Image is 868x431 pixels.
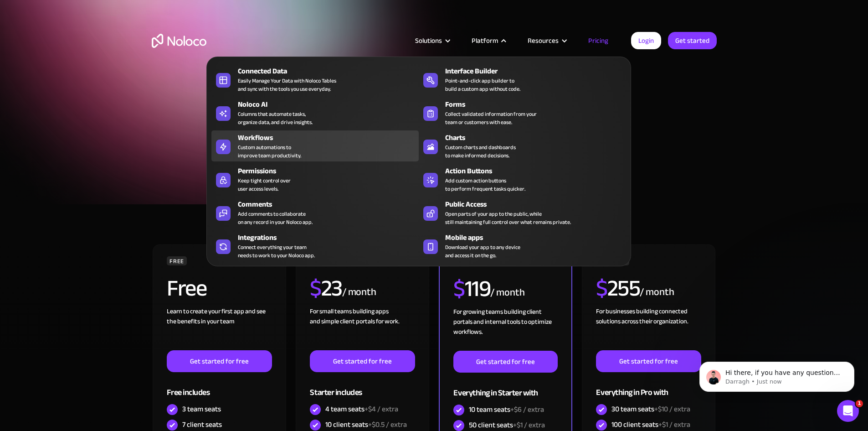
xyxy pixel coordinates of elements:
[445,66,630,77] div: Interface Builder
[211,197,419,228] a: CommentsAdd comments to collaborateon any record in your Noloco app.
[167,256,187,265] div: FREE
[167,372,272,402] div: Free includes
[445,99,630,110] div: Forms
[238,110,313,126] div: Columns that automate tasks, organize data, and drive insights.
[419,130,626,161] a: ChartsCustom charts and dashboardsto make informed decisions.
[490,286,524,300] div: / month
[611,404,690,414] div: 30 team seats
[152,34,206,48] a: home
[445,199,630,210] div: Public Access
[206,44,631,266] nav: Platform
[310,350,415,372] a: Get started for free
[419,64,626,95] a: Interface BuilderPoint-and-click app builder tobuild a custom app without code.
[238,210,313,226] div: Add comments to collaborate on any record in your Noloco app.
[528,35,559,47] div: Resources
[415,35,442,47] div: Solutions
[445,77,520,93] div: Point-and-click app builder to build a custom app without code.
[516,35,577,47] div: Resources
[460,35,516,47] div: Platform
[445,177,525,193] div: Add custom action buttons to perform frequent tasks quicker.
[211,130,419,161] a: WorkflowsCustom automations toimprove team productivity.
[310,306,415,350] div: For small teams building apps and simple client portals for work. ‍
[453,373,557,402] div: Everything in Starter with
[419,97,626,128] a: FormsCollect validated information from yourteam or customers with ease.
[238,232,423,243] div: Integrations
[238,99,423,110] div: Noloco AI
[596,350,701,372] a: Get started for free
[310,267,321,310] span: $
[596,267,607,310] span: $
[453,267,465,310] span: $
[238,199,423,210] div: Comments
[167,306,272,350] div: Learn to create your first app and see the benefits in your team ‍
[472,35,498,47] div: Platform
[238,243,315,260] div: Connect everything your team needs to work to your Noloco app.
[445,132,630,143] div: Charts
[611,420,690,430] div: 100 client seats
[211,97,419,128] a: Noloco AIColumns that automate tasks,organize data, and drive insights.
[238,166,423,177] div: Permissions
[211,164,419,195] a: PermissionsKeep tight control overuser access levels.
[654,402,690,416] span: +$10 / extra
[469,420,545,430] div: 50 client seats
[325,404,398,414] div: 4 team seats
[211,230,419,261] a: IntegrationsConnect everything your teamneeds to work to your Noloco app.
[596,372,701,402] div: Everything in Pro with
[342,285,376,300] div: / month
[686,343,868,406] iframe: Intercom notifications message
[167,350,272,372] a: Get started for free
[453,307,557,351] div: For growing teams building client portals and internal tools to optimize workflows.
[453,277,490,300] h2: 119
[445,110,537,126] div: Collect validated information from your team or customers with ease.
[445,166,630,177] div: Action Buttons
[310,372,415,402] div: Starter includes
[419,164,626,195] a: Action ButtonsAdd custom action buttonsto perform frequent tasks quicker.
[631,32,661,49] a: Login
[238,143,301,160] div: Custom automations to improve team productivity.
[365,402,398,416] span: +$4 / extra
[469,405,544,415] div: 10 team seats
[856,400,863,407] span: 1
[445,210,571,226] div: Open parts of your app to the public, while still maintaining full control over what remains priv...
[419,230,626,261] a: Mobile appsDownload your app to any deviceand access it on the go.
[182,404,221,414] div: 3 team seats
[453,351,557,373] a: Get started for free
[419,197,626,228] a: Public AccessOpen parts of your app to the public, whilestill maintaining full control over what ...
[445,143,516,160] div: Custom charts and dashboards to make informed decisions.
[325,420,407,430] div: 10 client seats
[577,35,620,47] a: Pricing
[238,177,291,193] div: Keep tight control over user access levels.
[238,77,336,93] div: Easily Manage Your Data with Noloco Tables and sync with the tools you use everyday.
[596,277,640,300] h2: 255
[445,232,630,243] div: Mobile apps
[211,64,419,95] a: Connected DataEasily Manage Your Data with Noloco Tablesand sync with the tools you use everyday.
[167,277,206,300] h2: Free
[152,78,717,105] h1: A plan for organizations of all sizes
[238,66,423,77] div: Connected Data
[510,403,544,416] span: +$6 / extra
[445,243,520,260] span: Download your app to any device and access it on the go.
[182,420,222,430] div: 7 client seats
[238,132,423,143] div: Workflows
[668,32,717,49] a: Get started
[404,35,460,47] div: Solutions
[640,285,674,300] div: / month
[596,306,701,350] div: For businesses building connected solutions across their organization. ‍
[310,277,342,300] h2: 23
[837,400,859,422] iframe: Intercom live chat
